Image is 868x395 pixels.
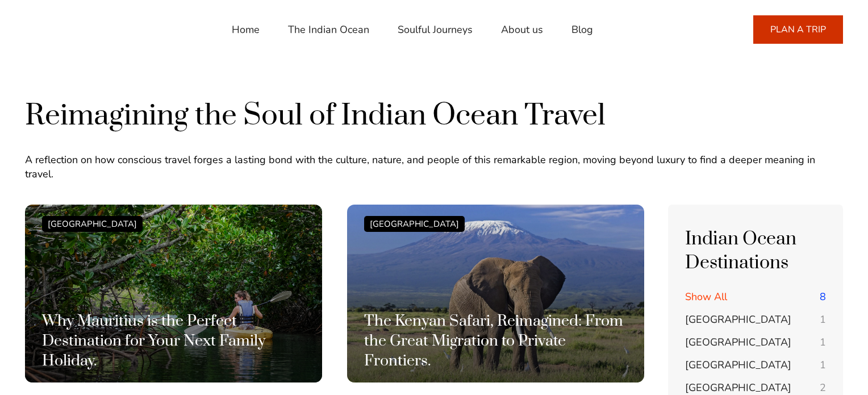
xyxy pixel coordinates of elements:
a: PLAN A TRIP [753,15,843,44]
span: 1 [820,313,826,327]
a: Blog [571,16,593,43]
a: [GEOGRAPHIC_DATA] 2 [685,381,826,395]
span: [GEOGRAPHIC_DATA] [685,358,791,372]
a: [GEOGRAPHIC_DATA] Why Mauritius is the Perfect Destination for Your Next Family Holiday. [25,205,322,394]
h1: Reimagining the Soul of Indian Ocean Travel [25,97,843,135]
span: 1 [820,358,826,372]
span: [GEOGRAPHIC_DATA] [685,381,791,394]
div: [GEOGRAPHIC_DATA] [42,216,143,232]
a: Show All 8 [685,290,826,304]
h3: Why Mauritius is the Perfect Destination for Your Next Family Holiday. [42,311,305,371]
span: [GEOGRAPHIC_DATA] [685,313,791,326]
h3: The Kenyan Safari, Reimagined: From the Great Migration to Private Frontiers. [364,311,627,371]
a: [GEOGRAPHIC_DATA] 1 [685,313,826,327]
span: Show All [685,290,727,303]
a: [GEOGRAPHIC_DATA] 1 [685,358,826,372]
span: [GEOGRAPHIC_DATA] [685,335,791,349]
a: Home [232,16,260,43]
span: 1 [820,335,826,350]
a: [GEOGRAPHIC_DATA] The Kenyan Safari, Reimagined: From the Great Migration to Private Frontiers. [347,205,644,394]
span: 2 [820,381,826,395]
a: [GEOGRAPHIC_DATA] 1 [685,335,826,350]
a: The Indian Ocean [288,16,369,43]
a: About us [501,16,543,43]
h4: Indian Ocean Destinations [685,227,826,275]
div: [GEOGRAPHIC_DATA] [364,216,465,232]
a: Soulful Journeys [398,16,473,43]
span: 8 [820,290,826,304]
p: A reflection on how conscious travel forges a lasting bond with the culture, nature, and people o... [25,153,843,181]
